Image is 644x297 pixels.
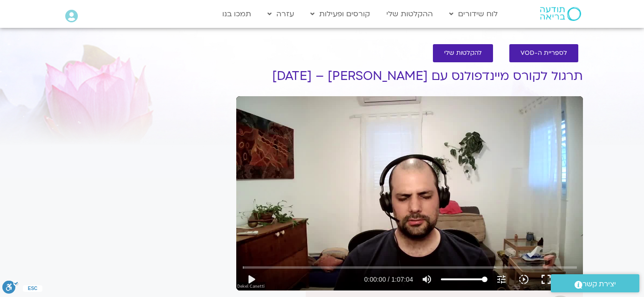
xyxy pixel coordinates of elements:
[382,5,438,23] a: ההקלטות שלי
[445,5,502,23] a: לוח שידורים
[444,50,482,57] span: להקלטות שלי
[306,5,375,23] a: קורסים ופעילות
[540,7,581,21] img: תודעה בריאה
[509,44,578,62] a: לספריית ה-VOD
[521,50,567,57] span: לספריית ה-VOD
[582,278,616,290] span: יצירת קשר
[433,44,493,62] a: להקלטות שלי
[263,5,299,23] a: עזרה
[218,5,256,23] a: תמכו בנו
[551,274,639,292] a: יצירת קשר
[236,69,583,83] h1: תרגול לקורס מיינדפולנס עם [PERSON_NAME] – [DATE]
